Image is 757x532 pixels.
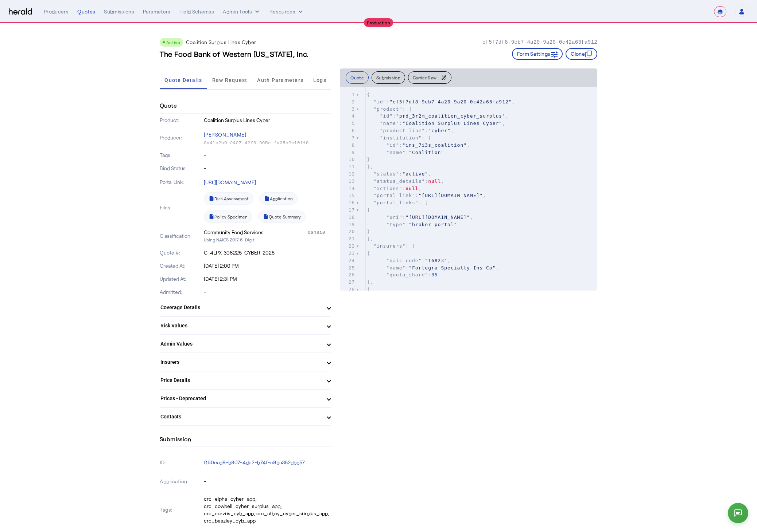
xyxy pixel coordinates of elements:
[340,271,356,279] div: 26
[346,71,369,84] button: Quote
[204,249,331,256] p: C-4LPX-308225-CYBER-2025
[367,113,508,119] span: : ,
[512,48,563,60] button: Form Settings
[340,250,356,257] div: 23
[204,151,331,159] p: -
[340,235,356,243] div: 21
[340,185,356,192] div: 14
[160,262,202,269] p: Created At:
[204,130,331,140] p: [PERSON_NAME]
[160,299,331,316] mat-expansion-panel-header: Coverage Details
[340,91,356,98] div: 1
[258,210,306,223] a: Quote Summary
[204,210,252,223] a: Policy Specimen
[367,243,415,249] span: : [
[373,243,405,249] span: "insurers"
[367,214,473,220] span: : ,
[367,121,505,126] span: : ,
[340,120,356,127] div: 5
[403,142,467,148] span: "ins_7i3s_coalition"
[428,178,441,184] span: null
[373,186,402,191] span: "actions"
[212,78,248,83] span: Raw Request
[204,117,331,124] p: Coalition Surplus Lines Cyber
[160,232,202,240] p: Classification:
[204,262,331,269] p: [DATE] 2:00 PM
[566,48,597,60] button: Clone
[386,150,405,155] span: "name"
[367,272,438,277] span: :
[367,178,444,184] span: : ,
[405,214,470,220] span: "[URL][DOMAIN_NAME]"
[160,435,191,444] h4: Submission
[409,222,457,227] span: "broker_portal"
[409,150,444,155] span: "Coalition"
[160,377,322,384] mat-panel-title: Price Details
[386,214,402,220] span: "uri"
[389,99,512,105] span: "ef5f7df8-9eb7-4a20-9a20-0c42a63fa912"
[367,265,499,271] span: : ,
[367,99,515,105] span: : ,
[408,71,451,84] button: Carrier Raw
[340,142,356,149] div: 8
[204,495,331,524] p: crc_elpha_cyber_app, crc_cowbell_cyber_surplus_app, crc_corvus_cyb_app, crc_atbay_cyber_surplus_a...
[419,193,483,198] span: "[URL][DOMAIN_NAME]"
[340,134,356,142] div: 7
[386,258,422,263] span: "naic_code"
[204,459,331,466] p: f160ead8-b807-4dc2-b74f-c8ba352dbb57
[160,413,322,421] mat-panel-title: Contacts
[223,8,261,15] button: internal dropdown menu
[340,178,356,185] div: 13
[204,229,264,236] div: Community Food Services
[160,249,202,256] p: Quote #:
[340,214,356,221] div: 18
[340,170,356,178] div: 12
[160,371,331,389] mat-expansion-panel-header: Price Details
[160,390,331,407] mat-expansion-panel-header: Prices - Deprecated
[160,457,202,468] p: ID:
[160,49,309,59] h3: The Food Bank of Western [US_STATE], Inc.
[373,171,399,177] span: "status"
[367,287,370,292] span: {
[367,222,457,227] span: :
[160,275,202,283] p: Updated At:
[160,317,331,334] mat-expansion-panel-header: Risk Values
[380,113,393,119] span: "id"
[482,39,597,46] p: ef5f7df8-9eb7-4a20-9a20-0c42a63fa912
[164,78,202,83] span: Quote Details
[340,87,597,291] herald-code-block: quote
[367,142,470,148] span: : ,
[367,106,412,112] span: : {
[204,478,331,485] p: -
[364,18,393,27] div: Production
[269,8,304,15] button: Resources dropdown menu
[409,265,496,271] span: "Fortegra Specialty Ins Co"
[386,222,405,227] span: "type"
[160,178,202,186] p: Portal Link:
[367,150,444,155] span: :
[386,272,428,277] span: "quota_share"
[166,40,180,45] span: Active
[340,228,356,235] div: 20
[367,186,422,191] span: : ,
[179,8,214,15] div: Field Schemas
[204,288,331,296] p: -
[160,505,202,515] p: Tags:
[428,128,451,133] span: "cyber"
[431,272,438,277] span: 35
[386,142,399,148] span: "id"
[186,39,256,46] p: Coalition Surplus Lines Cyber
[340,192,356,199] div: 15
[367,128,454,133] span: : ,
[372,71,405,84] button: Submission
[204,179,256,185] a: [URL][DOMAIN_NAME]
[160,476,202,486] p: Application:
[340,113,356,120] div: 4
[308,229,331,236] div: 624210
[160,134,202,141] p: Producer:
[160,408,331,425] mat-expansion-panel-header: Contacts
[160,353,331,371] mat-expansion-panel-header: Insurers
[160,204,202,211] p: Files:
[425,258,447,263] span: "16823"
[259,192,298,205] a: Application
